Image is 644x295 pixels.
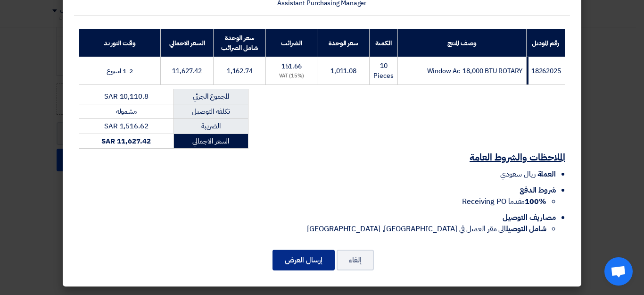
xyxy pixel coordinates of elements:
span: 1,162.74 [227,66,253,76]
button: إرسال العرض [272,250,335,270]
th: الضرائب [266,29,317,57]
th: الكمية [370,29,397,57]
td: تكلفه التوصيل [173,104,248,119]
div: (15%) VAT [270,72,313,80]
span: العملة [537,169,556,180]
span: Window Ac 18,000 BTU ROTARY [427,66,522,76]
strong: SAR 11,627.42 [101,136,151,146]
span: 1,011.08 [330,66,356,76]
span: مشموله [116,106,137,117]
span: SAR 1,516.62 [104,121,149,131]
span: مصاريف التوصيل [503,212,556,223]
span: 11,627.42 [172,66,202,76]
th: رقم الموديل [526,29,565,57]
strong: 100% [525,196,546,207]
div: Open chat [604,257,633,286]
td: SAR 10,110.8 [79,89,174,104]
td: 18262025 [526,57,565,85]
th: السعر الاجمالي [160,29,214,57]
th: وقت التوريد [79,29,161,57]
span: شروط الدفع [520,185,556,196]
u: الملاحظات والشروط العامة [470,150,565,164]
th: وصف المنتج [397,29,526,57]
span: ريال سعودي [500,169,536,180]
strong: شامل التوصيل [506,223,546,235]
span: 1-2 اسبوع [107,66,133,76]
td: الضريبة [173,119,248,134]
td: السعر الاجمالي [173,134,248,149]
span: 151.66 [281,61,302,71]
th: سعر الوحدة [317,29,370,57]
span: 10 Pieces [373,61,393,81]
th: سعر الوحدة شامل الضرائب [214,29,266,57]
span: مقدما Receiving PO [462,196,546,207]
td: المجموع الجزئي [173,89,248,104]
li: الى مقر العميل في [GEOGRAPHIC_DATA], [GEOGRAPHIC_DATA] [79,223,546,235]
button: إلغاء [337,250,374,270]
